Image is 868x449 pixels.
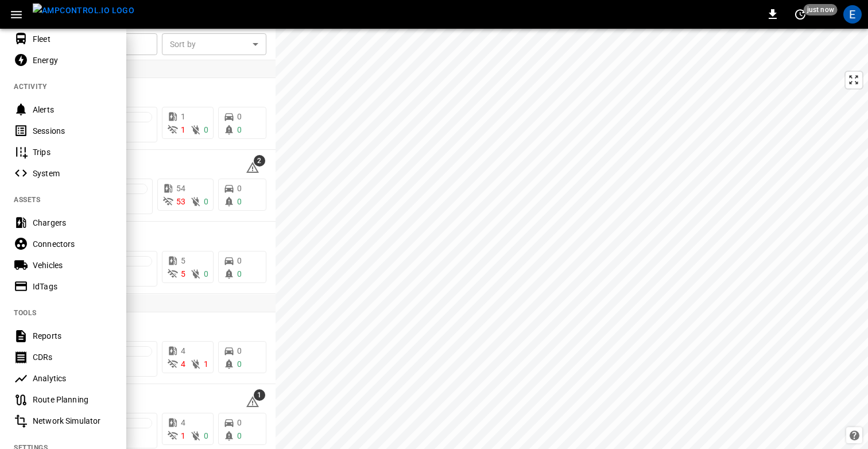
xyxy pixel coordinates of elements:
[33,281,113,292] div: IdTags
[33,146,113,158] div: Trips
[33,373,113,384] div: Analytics
[33,3,134,18] img: ampcontrol.io logo
[33,55,113,66] div: Energy
[804,4,838,16] span: just now
[33,104,113,115] div: Alerts
[843,5,862,24] div: profile-icon
[33,125,113,137] div: Sessions
[791,5,809,24] button: set refresh interval
[33,330,113,342] div: Reports
[33,351,113,363] div: CDRs
[33,260,113,271] div: Vehicles
[33,33,113,45] div: Fleet
[33,168,113,179] div: System
[33,238,113,250] div: Connectors
[33,415,113,427] div: Network Simulator
[33,217,113,229] div: Chargers
[33,394,113,405] div: Route Planning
